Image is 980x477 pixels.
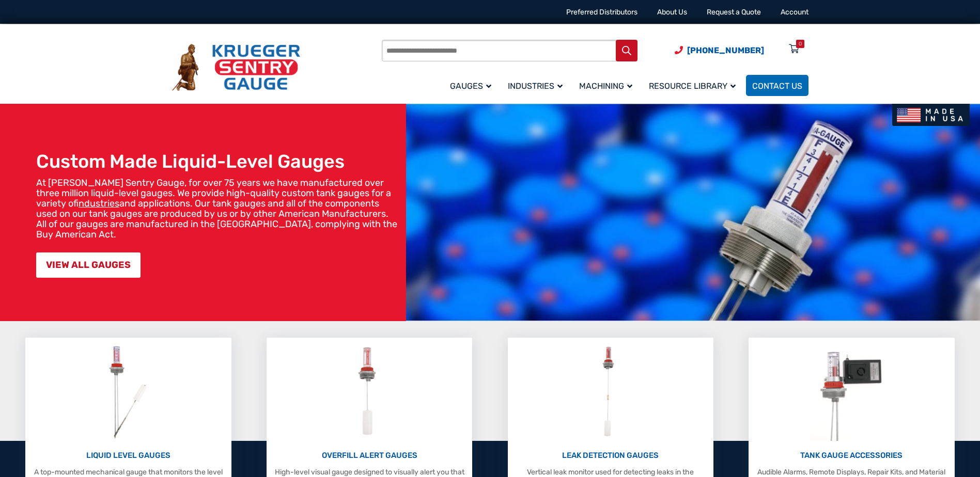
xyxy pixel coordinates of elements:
[79,198,119,209] a: industries
[687,45,764,55] span: [PHONE_NUMBER]
[643,73,746,98] a: Resource Library
[892,104,970,126] img: Made In USA
[810,343,893,441] img: Tank Gauge Accessories
[502,73,573,98] a: Industries
[101,343,155,441] img: Liquid Level Gauges
[579,81,632,91] span: Machining
[675,44,764,57] a: Phone Number (920) 434-8860
[781,8,808,17] a: Account
[649,81,736,91] span: Resource Library
[799,40,802,48] div: 0
[172,44,300,91] img: Krueger Sentry Gauge
[30,450,226,462] p: LIQUID LEVEL GAUGES
[450,81,491,91] span: Gauges
[752,81,802,91] span: Contact Us
[566,8,637,17] a: Preferred Distributors
[573,73,643,98] a: Machining
[36,252,141,278] a: VIEW ALL GAUGES
[513,450,708,462] p: LEAK DETECTION GAUGES
[36,150,401,172] h1: Custom Made Liquid-Level Gauges
[657,8,687,17] a: About Us
[36,178,401,240] p: At [PERSON_NAME] Sentry Gauge, for over 75 years we have manufactured over three million liquid-l...
[272,450,467,462] p: OVERFILL ALERT GAUGES
[707,8,761,17] a: Request a Quote
[444,73,502,98] a: Gauges
[746,75,808,96] a: Contact Us
[508,81,563,91] span: Industries
[347,343,393,441] img: Overfill Alert Gauges
[590,343,631,441] img: Leak Detection Gauges
[754,450,949,462] p: TANK GAUGE ACCESSORIES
